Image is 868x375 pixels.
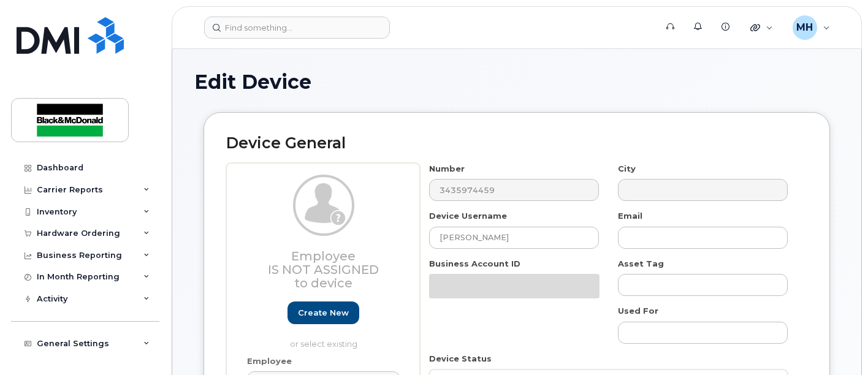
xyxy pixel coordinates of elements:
label: Asset Tag [618,258,664,270]
label: Email [618,210,642,222]
span: Is not assigned [268,262,379,277]
p: or select existing [247,338,400,350]
label: Number [429,163,465,175]
h3: Employee [247,249,400,290]
label: Business Account ID [429,258,520,270]
a: Create new [287,301,359,324]
span: to device [294,276,352,290]
h2: Device General [226,135,807,152]
label: Device Username [429,210,507,222]
label: Used For [618,305,658,317]
label: Device Status [429,353,492,365]
label: City [618,163,636,175]
label: Employee [247,355,292,367]
h1: Edit Device [194,71,839,93]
